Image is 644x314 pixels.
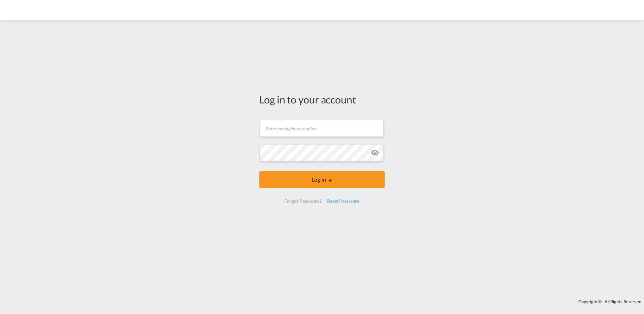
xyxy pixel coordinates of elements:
md-icon: icon-eye-off [371,149,379,157]
div: Reset Password [324,195,362,207]
div: Forgot Password? [282,195,324,207]
div: Log in to your account [259,92,385,106]
input: Enter email/phone number [260,120,384,137]
button: LOGIN [259,171,385,188]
